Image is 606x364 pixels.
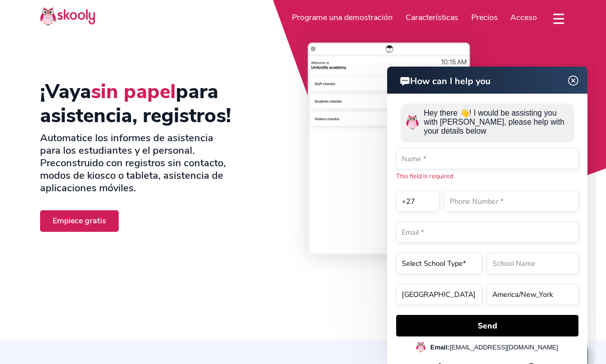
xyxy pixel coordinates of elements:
button: dropdown menu [551,7,566,30]
span: sin papel [91,78,176,105]
a: Programe una demostración [286,10,400,26]
a: Precios [465,10,504,26]
a: Acceso [504,10,543,26]
h1: ¡Vaya para asistencia, registros! [40,80,234,128]
a: Empiece gratis [40,210,119,232]
h2: Automatice los informes de asistencia para los estudiantes y el personal. Preconstruido con regis... [40,132,234,194]
span: Precios [471,12,498,23]
span: Acceso [510,12,537,23]
img: Skooly [40,7,95,26]
a: Características [399,10,465,26]
img: Software y aplicación de gestión de asistencia de estudiantes - <span class='notranslate'>Skooly ... [250,36,566,275]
